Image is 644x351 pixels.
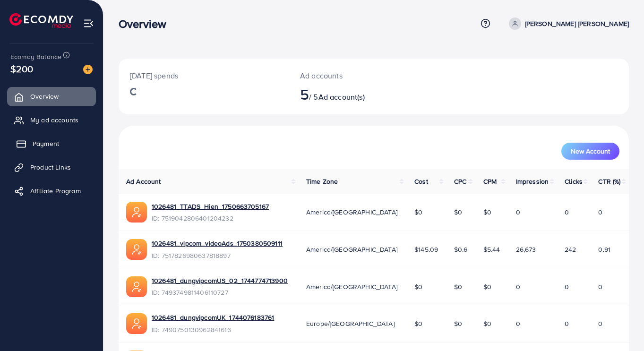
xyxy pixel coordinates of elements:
[516,207,520,217] span: 0
[300,85,405,103] h2: / 5
[30,115,78,125] span: My ad accounts
[7,158,96,177] a: Product Links
[561,143,619,160] button: New Account
[33,139,59,148] span: Payment
[30,163,71,172] span: Product Links
[152,214,269,223] span: ID: 7519042806401204232
[598,207,602,217] span: 0
[7,181,96,200] a: Affiliate Program
[7,111,96,129] a: My ad accounts
[516,282,520,291] span: 0
[83,65,93,74] img: image
[152,313,274,322] a: 1026481_dungvipcomUK_1744076183761
[7,87,96,106] a: Overview
[306,207,397,217] span: America/[GEOGRAPHIC_DATA]
[454,282,462,291] span: $0
[565,319,569,328] span: 0
[83,18,94,29] img: menu
[10,52,61,61] span: Ecomdy Balance
[414,282,422,291] span: $0
[516,319,520,328] span: 0
[565,177,583,186] span: Clicks
[565,245,576,254] span: 242
[483,177,497,186] span: CPM
[454,177,466,186] span: CPC
[483,282,491,291] span: $0
[565,207,569,217] span: 0
[306,282,397,291] span: America/[GEOGRAPHIC_DATA]
[483,319,491,328] span: $0
[7,134,96,153] a: Payment
[119,17,174,31] h3: Overview
[414,319,422,328] span: $0
[525,18,629,29] p: [PERSON_NAME] [PERSON_NAME]
[306,245,397,254] span: America/[GEOGRAPHIC_DATA]
[454,319,462,328] span: $0
[505,17,629,30] a: [PERSON_NAME] [PERSON_NAME]
[10,62,34,76] span: $200
[516,245,536,254] span: 26,673
[300,70,405,81] p: Ad accounts
[571,148,610,154] span: New Account
[126,177,161,186] span: Ad Account
[126,276,147,297] img: ic-ads-acc.e4c84228.svg
[306,319,395,328] span: Europe/[GEOGRAPHIC_DATA]
[598,177,620,186] span: CTR (%)
[414,207,422,217] span: $0
[152,251,283,260] span: ID: 7517826980637818897
[318,92,365,102] span: Ad account(s)
[565,282,569,291] span: 0
[483,245,500,254] span: $5.44
[414,245,438,254] span: $145.09
[152,239,283,248] a: 1026481_vipcom_videoAds_1750380509111
[130,70,277,81] p: [DATE] spends
[152,276,288,285] a: 1026481_dungvipcomUS_02_1744774713900
[152,288,288,297] span: ID: 7493749811406110727
[414,177,428,186] span: Cost
[152,325,274,334] span: ID: 7490750130962841616
[483,207,491,217] span: $0
[306,177,338,186] span: Time Zone
[126,313,147,334] img: ic-ads-acc.e4c84228.svg
[454,207,462,217] span: $0
[454,245,468,254] span: $0.6
[152,202,269,211] a: 1026481_TTADS_Hien_1750663705167
[126,239,147,260] img: ic-ads-acc.e4c84228.svg
[9,13,73,28] img: logo
[598,245,610,254] span: 0.91
[30,186,81,196] span: Affiliate Program
[300,83,309,105] span: 5
[516,177,549,186] span: Impression
[598,282,602,291] span: 0
[126,202,147,223] img: ic-ads-acc.e4c84228.svg
[30,92,59,101] span: Overview
[598,319,602,328] span: 0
